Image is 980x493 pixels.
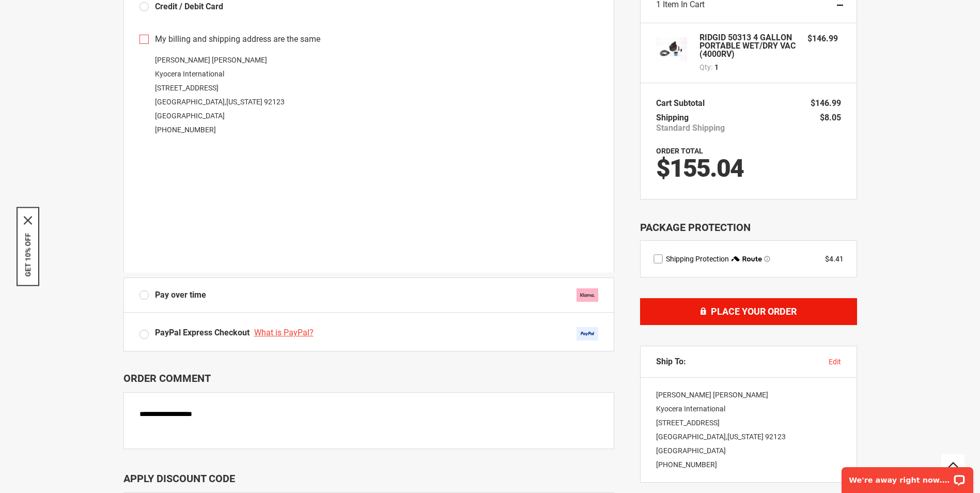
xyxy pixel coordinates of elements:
div: [PERSON_NAME] [PERSON_NAME] Kyocera International [STREET_ADDRESS] [GEOGRAPHIC_DATA] , 92123 [GEO... [641,378,857,482]
button: GET 10% OFF [24,233,32,277]
div: [PERSON_NAME] [PERSON_NAME] Kyocera International [STREET_ADDRESS] [GEOGRAPHIC_DATA] , 92123 [GEO... [139,53,598,137]
span: Shipping Protection [666,255,729,263]
span: 1 [714,62,719,72]
img: Acceptance Mark [577,327,598,341]
span: edit [829,358,841,366]
span: [US_STATE] [727,433,764,441]
strong: RIDGID 50313 4 GALLON PORTABLE WET/DRY VAC (4000RV) [699,34,798,58]
div: $4.41 [825,254,844,264]
span: Standard Shipping [656,123,725,133]
a: What is PayPal? [254,328,316,337]
img: RIDGID 50313 4 GALLON PORTABLE WET/DRY VAC (4000RV) [656,34,687,65]
span: $8.05 [820,113,841,122]
button: edit [829,357,841,367]
span: Shipping [656,113,689,122]
span: $155.04 [656,153,743,183]
span: Learn more [764,256,770,262]
span: Ship To: [656,357,686,367]
iframe: LiveChat chat widget [835,460,980,493]
button: Place Your Order [640,298,857,325]
span: $146.99 [807,34,838,43]
img: klarna.svg [577,288,598,302]
strong: Order Total [656,147,703,155]
p: Order Comment [123,372,614,384]
iframe: Secure payment input frame [137,140,600,272]
span: PayPal Express Checkout [155,328,250,337]
span: My billing and shipping address are the same [155,34,320,45]
th: Cart Subtotal [656,96,710,111]
span: What is PayPal? [254,328,314,337]
span: Pay over time [155,289,206,301]
div: route shipping protection selector element [654,254,844,264]
button: Close [24,217,32,225]
a: [PHONE_NUMBER] [656,460,717,469]
div: Package Protection [640,220,857,235]
span: Credit / Debit Card [155,2,223,11]
span: [US_STATE] [226,98,262,106]
span: $146.99 [811,98,841,108]
span: Qty [699,63,711,71]
svg: close icon [24,217,32,225]
span: Apply Discount Code [123,472,235,485]
a: [PHONE_NUMBER] [155,126,216,134]
span: Place Your Order [711,306,797,317]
